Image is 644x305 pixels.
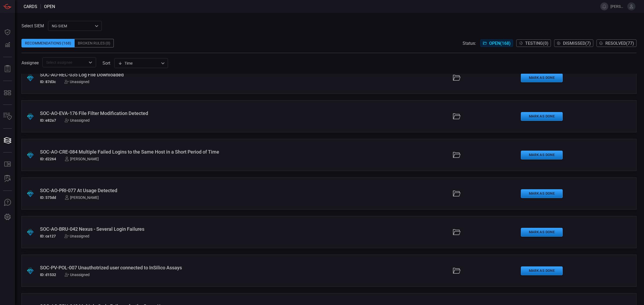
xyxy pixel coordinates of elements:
[44,4,55,9] span: open
[40,149,275,155] div: SOC-AO-CRE-084 Multiple Failed Logins to the Same Host in a Short Period of Time
[118,61,159,66] div: Time
[40,195,56,200] h5: ID: 575dd
[52,23,93,29] p: NG-SIEM
[521,266,563,275] button: Mark as Done
[1,39,14,51] button: Detections
[463,41,476,46] span: Status:
[64,234,89,238] div: Unassigned
[40,157,56,161] h5: ID: d2264
[40,273,56,277] h5: ID: d1532
[1,62,14,75] button: Reports
[40,234,56,238] h5: ID: ca127
[1,172,14,185] button: ALERT ANALYSIS
[40,188,275,193] div: SOC-AO-PRI-077 At Usage Detected
[521,151,563,159] button: Mark as Done
[40,72,275,77] div: SOC-AO-REC-035 Log File Downloaded
[21,23,44,28] label: Select SIEM
[605,41,634,46] span: Resolved ( 77 )
[516,39,551,47] button: Testing(0)
[521,112,563,121] button: Mark as Done
[64,80,89,84] div: Unassigned
[480,39,513,47] button: Open(168)
[610,4,625,9] span: [PERSON_NAME][EMAIL_ADDRESS][PERSON_NAME][DOMAIN_NAME]
[21,39,75,47] div: Recommendations (168)
[40,110,275,116] div: SOC-AO-EVA-176 File Filter Modification Detected
[65,273,90,277] div: Unassigned
[40,80,56,84] h5: ID: 87d3c
[1,110,14,123] button: Inventory
[554,39,593,47] button: Dismissed(7)
[489,41,511,46] span: Open ( 168 )
[40,118,56,122] h5: ID: e82a7
[21,60,39,65] span: Assignee
[521,189,563,198] button: Mark as Done
[24,4,37,9] span: Cards
[521,73,563,82] button: Mark as Done
[1,26,14,39] button: Dashboard
[1,196,14,209] button: Ask Us A Question
[1,134,14,147] button: Cards
[1,211,14,224] button: Preferences
[597,39,636,47] button: Resolved(77)
[1,86,14,99] button: MITRE - Detection Posture
[65,118,90,122] div: Unassigned
[65,195,99,200] div: [PERSON_NAME]
[563,41,591,46] span: Dismissed ( 7 )
[40,226,275,232] div: SOC-AO-BRU-042 Nexus - Several Login Failures
[521,228,563,237] button: Mark as Done
[525,41,548,46] span: Testing ( 0 )
[40,265,275,270] div: SOC-PV-POL-007 Unauthotrized user connected to InSilico Assays
[44,59,86,66] input: Select assignee
[75,39,114,47] div: Broken Rules (0)
[65,157,99,161] div: [PERSON_NAME]
[103,61,110,66] label: sort
[1,158,14,171] button: Rule Catalog
[87,59,94,66] button: Open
